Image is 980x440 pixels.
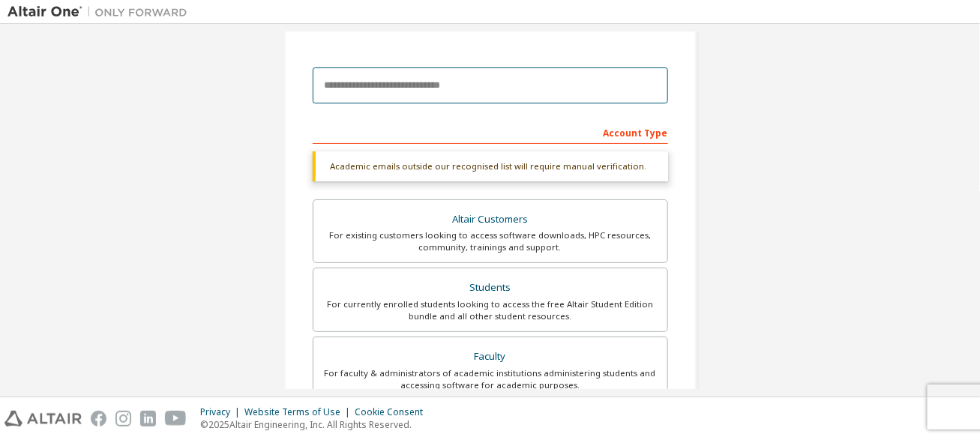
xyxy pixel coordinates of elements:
[115,411,131,427] img: instagram.svg
[313,151,668,181] div: Academic emails outside our recognised list will require manual verification.
[322,277,658,298] div: Students
[244,406,355,418] div: Website Terms of Use
[4,411,82,427] img: altair_logo.svg
[313,120,668,144] div: Account Type
[91,411,106,427] img: facebook.svg
[322,229,658,253] div: For existing customers looking to access software downloads, HPC resources, community, trainings ...
[322,346,658,367] div: Faculty
[322,209,658,230] div: Altair Customers
[355,406,432,418] div: Cookie Consent
[7,4,195,19] img: Altair One
[165,411,187,427] img: youtube.svg
[140,411,156,427] img: linkedin.svg
[322,367,658,391] div: For faculty & administrators of academic institutions administering students and accessing softwa...
[200,406,244,418] div: Privacy
[200,418,432,431] p: © 2025 Altair Engineering, Inc. All Rights Reserved.
[322,298,658,322] div: For currently enrolled students looking to access the free Altair Student Edition bundle and all ...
